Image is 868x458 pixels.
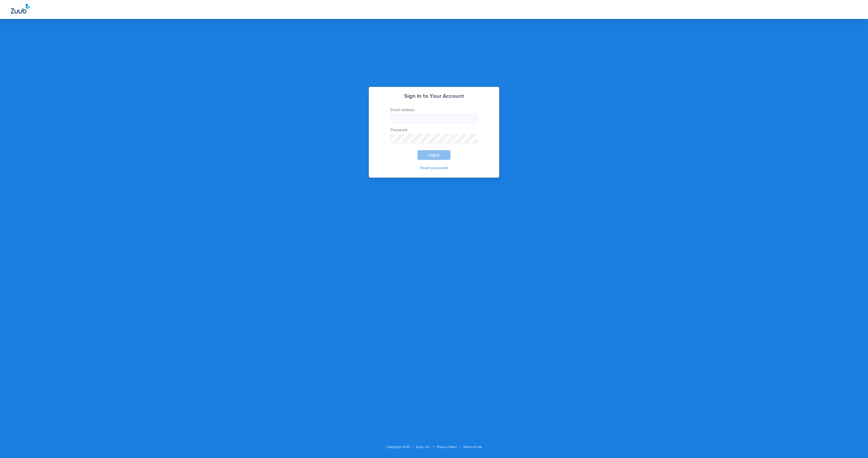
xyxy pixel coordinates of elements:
[437,446,457,449] a: Privacy Policy
[428,153,440,157] span: Log In
[387,444,416,450] li: Copyright 2025
[11,4,30,14] img: Zuub Logo
[391,134,477,143] input: Password
[417,150,451,160] button: Log In
[416,444,437,450] li: Zuub, Inc.
[391,107,477,123] label: Email address
[391,127,477,143] label: Password
[391,114,477,123] input: Email address
[382,94,486,99] h2: Sign In to Your Account
[463,446,482,449] a: Terms of Use
[420,166,448,170] a: Reset password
